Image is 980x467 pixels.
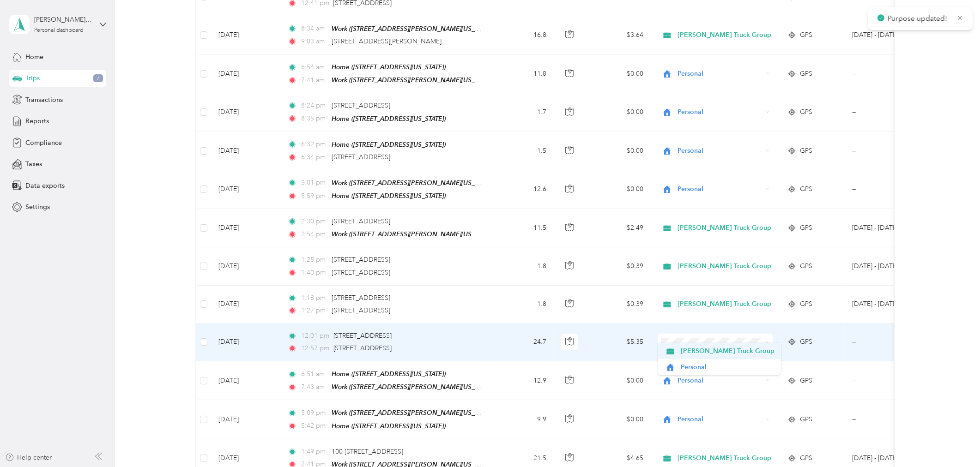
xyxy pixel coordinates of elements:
span: 7:43 am [301,382,327,392]
span: Home ([STREET_ADDRESS][US_STATE]) [332,141,446,148]
td: -- [845,93,929,132]
span: Home [25,52,43,62]
span: Work ([STREET_ADDRESS][PERSON_NAME][US_STATE]) [332,383,496,391]
span: 12:57 pm [301,343,329,353]
span: Work ([STREET_ADDRESS][PERSON_NAME][US_STATE]) [332,230,496,238]
td: $0.39 [586,286,651,323]
td: $0.00 [586,93,651,132]
span: 1:40 pm [301,268,327,278]
span: [STREET_ADDRESS] [333,344,392,352]
span: Personal [678,376,762,386]
span: GPS [800,337,812,347]
td: 12.9 [493,361,554,400]
span: 5:01 pm [301,178,327,188]
td: $3.64 [586,16,651,54]
span: GPS [800,453,812,463]
span: 5:09 pm [301,408,327,418]
span: [STREET_ADDRESS] [332,217,390,225]
td: 16.8 [493,16,554,54]
td: [DATE] [211,170,280,209]
span: [STREET_ADDRESS][PERSON_NAME] [332,37,442,45]
td: $0.39 [586,247,651,285]
td: Sep 1 - 30, 2025 [845,286,929,323]
td: -- [845,170,929,209]
span: [PERSON_NAME] Truck Group [678,261,772,271]
td: 11.5 [493,209,554,247]
span: 8:24 pm [301,101,327,111]
span: Data exports [25,181,65,191]
td: 1.7 [493,93,554,132]
span: Home ([STREET_ADDRESS][US_STATE]) [332,422,446,430]
td: 1.8 [493,247,554,285]
td: $0.00 [586,54,651,93]
td: $0.00 [586,400,651,439]
span: Personal [681,362,774,372]
span: Settings [25,202,50,212]
span: Reports [25,116,49,126]
span: 2:54 pm [301,229,327,239]
td: $0.00 [586,170,651,209]
span: 9:03 am [301,36,327,47]
span: Work ([STREET_ADDRESS][PERSON_NAME][US_STATE]) [332,76,496,84]
span: [PERSON_NAME] Truck Group [678,299,772,309]
td: $0.00 [586,132,651,170]
span: 2:30 pm [301,216,327,227]
span: Work ([STREET_ADDRESS][PERSON_NAME][US_STATE]) [332,179,496,187]
span: GPS [800,414,812,425]
td: [DATE] [211,132,280,170]
span: [STREET_ADDRESS] [332,269,390,276]
span: 5:59 pm [301,191,327,201]
td: -- [845,323,929,361]
span: Taxes [25,159,42,169]
span: Personal [678,107,762,117]
td: [DATE] [211,323,280,361]
span: 12:01 pm [301,331,329,341]
span: [STREET_ADDRESS] [332,102,390,109]
span: 8:35 pm [301,114,327,124]
div: Personal dashboard [34,28,84,33]
span: 100-[STREET_ADDRESS] [332,448,403,455]
span: 7 [93,74,103,83]
td: -- [845,54,929,93]
span: Home ([STREET_ADDRESS][US_STATE]) [332,192,446,199]
span: 6:51 am [301,369,327,379]
td: 1.5 [493,132,554,170]
span: [STREET_ADDRESS] [333,332,392,340]
span: [PERSON_NAME] Truck Group [678,453,772,463]
span: Work ([STREET_ADDRESS][PERSON_NAME][US_STATE]) [332,409,496,417]
td: -- [845,132,929,170]
span: 1:18 pm [301,293,327,303]
span: Home ([STREET_ADDRESS][US_STATE]) [332,370,446,377]
td: [DATE] [211,361,280,400]
span: 1:49 pm [301,447,327,457]
td: 11.8 [493,54,554,93]
td: [DATE] [211,286,280,323]
td: [DATE] [211,54,280,93]
span: Personal [678,146,762,156]
span: Trips [25,73,40,83]
td: $0.00 [586,361,651,400]
span: [STREET_ADDRESS] [332,256,390,263]
td: Oct 1 - 31, 2025 [845,16,929,54]
span: GPS [800,184,812,194]
p: Purpose updated! [888,13,950,24]
span: 5:42 pm [301,421,327,431]
span: [STREET_ADDRESS] [332,306,390,314]
td: -- [845,400,929,439]
td: 24.7 [493,323,554,361]
span: Home ([STREET_ADDRESS][US_STATE]) [332,63,446,71]
td: [DATE] [211,400,280,439]
td: Sep 1 - 30, 2025 [845,209,929,247]
span: [PERSON_NAME] Truck Group [678,30,772,40]
td: $2.49 [586,209,651,247]
span: 7:41 am [301,75,327,85]
span: Work ([STREET_ADDRESS][PERSON_NAME][US_STATE]) [332,25,496,33]
td: $5.35 [586,323,651,361]
span: 1:27 pm [301,305,327,316]
span: [STREET_ADDRESS] [332,294,390,302]
td: Sep 1 - 30, 2025 [845,247,929,285]
span: GPS [800,299,812,309]
td: -- [845,361,929,400]
span: 1:28 pm [301,255,327,265]
span: GPS [800,69,812,79]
